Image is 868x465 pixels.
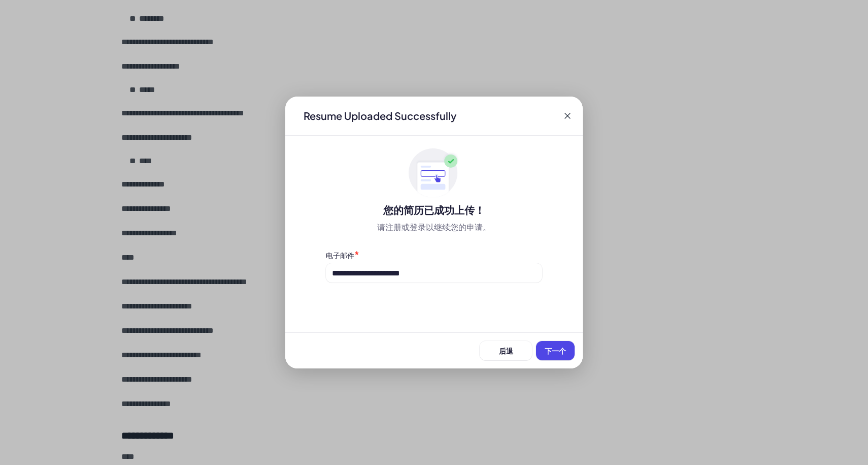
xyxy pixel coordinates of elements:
label: 电子邮件 [326,251,354,260]
button: 下一个 [536,341,575,360]
button: 后退 [480,341,532,360]
span: 下一个 [545,346,566,355]
div: 您的简历已成功上传！ [285,203,583,217]
div: Resume Uploaded Successfully [295,109,464,123]
span: 后退 [499,346,513,355]
div: 请注册或登录以继续您的申请。 [326,221,542,233]
img: ApplyedMaskGroup3.svg [409,148,459,199]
